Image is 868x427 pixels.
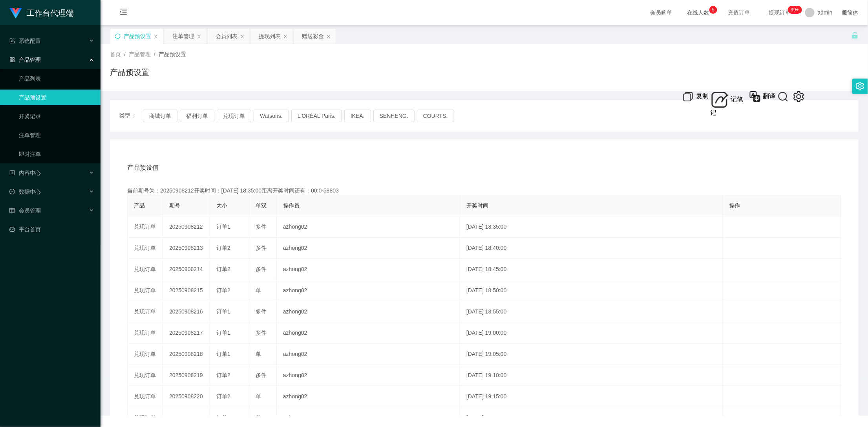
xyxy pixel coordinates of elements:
span: 提现订单 [765,10,795,15]
td: azhong02 [277,280,460,301]
td: azhong02 [277,259,460,280]
td: 20250908220 [163,386,210,407]
i: 图标: global [842,10,848,15]
div: 赠送彩金 [302,29,324,44]
span: 单 [256,414,261,421]
span: 单 [256,287,261,293]
span: 订单2 [216,372,230,378]
td: [DATE] 19:05:00 [460,344,723,365]
span: 多件 [256,224,267,230]
img: QtYUP8cfqPMfAJRDKZHrUPWhEAAAAASUVORK5CYII= [682,90,694,103]
span: 单双 [256,202,267,209]
span: 订单2 [216,266,230,272]
td: [DATE] 19:10:00 [460,365,723,386]
img: V078A+5A6nx3rvGSgAAAABJRU5ErkJggg== [793,90,805,103]
button: 商城订单 [143,110,177,122]
i: 图标: unlock [852,32,859,39]
a: 产品列表 [19,71,94,86]
span: 期号 [169,202,180,209]
i: 图标: sync [115,33,121,39]
span: 产品管理 [9,57,41,63]
td: 兑现订单 [128,216,163,238]
span: 订单1 [216,414,230,421]
img: 6JHfgLzKFOjSb3L5AAAAAASUVORK5CYII= [777,90,789,103]
i: 图标: check-circle-o [9,189,15,194]
span: 产品 [134,202,145,209]
span: 复制 [696,93,709,99]
span: 单 [256,393,261,400]
span: 产品预设置 [159,51,186,57]
i: 图标: setting [856,82,864,90]
button: Watsons. [254,110,289,122]
td: 兑现订单 [128,301,163,323]
i: 图标: menu-fold [110,0,137,26]
td: 20250908214 [163,259,210,280]
span: 翻译 [763,93,776,99]
span: 充值订单 [724,10,754,15]
h1: 工作台代理端 [27,0,74,26]
td: 兑现订单 [128,259,163,280]
span: 系统配置 [9,38,41,44]
span: 在线人数 [683,10,713,15]
td: azhong02 [277,344,460,365]
i: 图标: close [153,34,158,39]
a: 产品预设置 [19,90,94,105]
span: 大小 [216,202,227,209]
sup: 1112 [788,6,802,14]
span: 操作 [729,202,740,209]
span: 订单2 [216,245,230,251]
td: 20250908215 [163,280,210,301]
td: 20250908213 [163,238,210,259]
img: note_menu_logo.png [710,90,729,109]
span: 多件 [256,372,267,378]
button: COURTS. [417,110,454,122]
i: 图标: close [326,34,331,39]
div: 提现列表 [259,29,281,44]
span: 产品预设值 [127,163,159,172]
span: 类型： [119,110,143,122]
span: 订单2 [216,393,230,400]
td: 兑现订单 [128,280,163,301]
span: 会员管理 [9,207,41,214]
td: [DATE] 19:15:00 [460,386,723,407]
div: 注单管理 [172,29,194,44]
span: 多件 [256,330,267,336]
td: [DATE] 18:40:00 [460,238,723,259]
span: 订单1 [216,351,230,357]
td: azhong02 [277,216,460,238]
button: SENHENG. [373,110,415,122]
button: IKEA. [344,110,371,122]
span: 订单2 [216,287,230,293]
a: 图标: dashboard平台首页 [9,222,94,237]
td: [DATE] 18:45:00 [460,259,723,280]
td: azhong02 [277,238,460,259]
i: 图标: profile [9,170,15,176]
td: [DATE] 18:55:00 [460,301,723,323]
span: / [154,51,155,57]
h1: 产品预设置 [110,66,149,78]
button: 福利订单 [180,110,214,122]
span: 多件 [256,266,267,272]
td: 20250908216 [163,301,210,323]
td: 20250908217 [163,323,210,344]
div: 会员列表 [216,29,238,44]
a: 即时注单 [19,146,94,162]
i: 图标: close [283,34,288,39]
td: 兑现订单 [128,386,163,407]
i: 图标: form [9,38,15,44]
td: 20250908212 [163,216,210,238]
i: 图标: appstore-o [9,57,15,62]
div: 当前期号为：20250908212开奖时间：[DATE] 18:35:00距离开奖时间还有：00:0-58803 [127,187,841,195]
a: 注单管理 [19,127,94,143]
div: 2021 [107,398,862,406]
td: azhong02 [277,323,460,344]
span: / [124,51,126,57]
span: 内容中心 [9,170,41,176]
span: 数据中心 [9,189,41,195]
td: azhong02 [277,386,460,407]
td: [DATE] 18:35:00 [460,216,723,238]
td: [DATE] 18:50:00 [460,280,723,301]
span: 单 [256,351,261,357]
span: 首页 [110,51,121,57]
p: 5 [712,6,715,14]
